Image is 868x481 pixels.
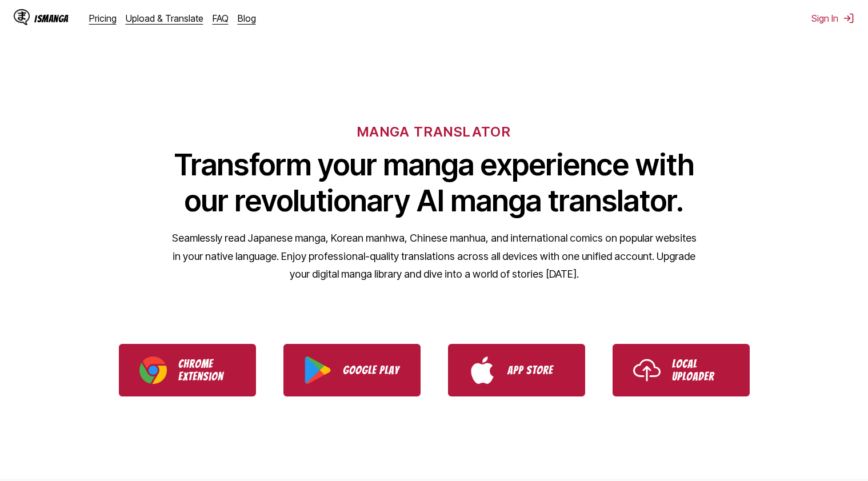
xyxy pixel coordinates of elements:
img: Upload icon [633,356,661,384]
img: Chrome logo [139,356,167,384]
a: Pricing [89,13,117,24]
p: Seamlessly read Japanese manga, Korean manhwa, Chinese manhua, and international comics on popula... [171,229,697,283]
img: App Store logo [469,356,496,384]
a: FAQ [213,13,229,24]
p: Google Play [343,364,400,376]
p: Chrome Extension [178,358,235,383]
button: Sign In [811,13,854,24]
p: Local Uploader [672,358,729,383]
a: Download IsManga from Google Play [283,344,421,396]
img: IsManga Logo [14,9,30,25]
a: Blog [238,13,256,24]
a: Use IsManga Local Uploader [613,344,750,396]
img: Google Play logo [304,356,331,384]
div: IsManga [34,13,69,24]
a: Download IsManga Chrome Extension [119,344,256,396]
img: Sign out [843,13,854,24]
h1: Transform your manga experience with our revolutionary AI manga translator. [171,147,697,219]
a: IsManga LogoIsManga [14,9,89,27]
h6: MANGA TRANSLATOR [357,123,511,140]
a: Download IsManga from App Store [448,344,585,396]
p: App Store [507,364,565,376]
a: Upload & Translate [126,13,203,24]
